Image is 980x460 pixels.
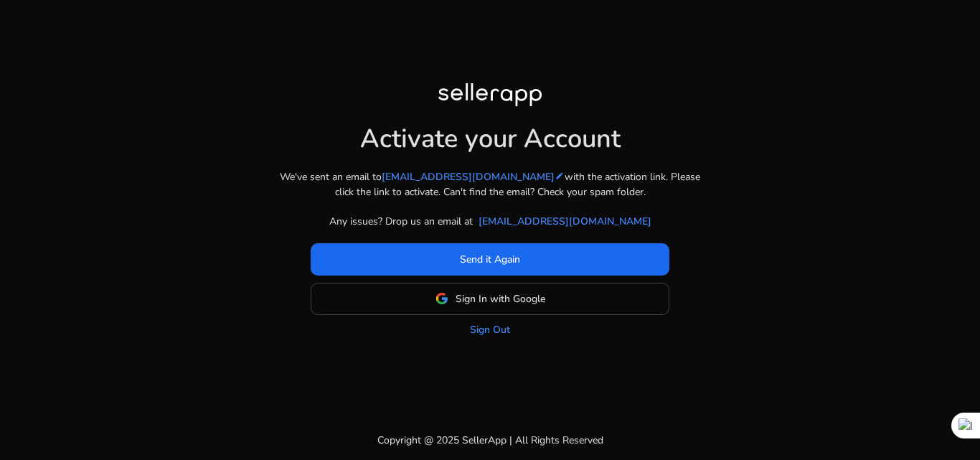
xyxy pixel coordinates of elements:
[311,243,669,276] button: Send it Again
[275,169,705,200] p: We've sent an email to with the activation link. Please click the link to activate. Can't find th...
[456,291,545,306] span: Sign In with Google
[311,283,669,315] button: Sign In with Google
[479,214,651,229] a: [EMAIL_ADDRESS][DOMAIN_NAME]
[435,292,448,305] img: google-logo.svg
[460,252,520,267] span: Send it Again
[329,214,473,229] p: Any issues? Drop us an email at
[382,169,565,184] a: [EMAIL_ADDRESS][DOMAIN_NAME]
[555,171,565,181] mat-icon: edit
[470,322,510,337] a: Sign Out
[360,112,621,154] h1: Activate your Account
